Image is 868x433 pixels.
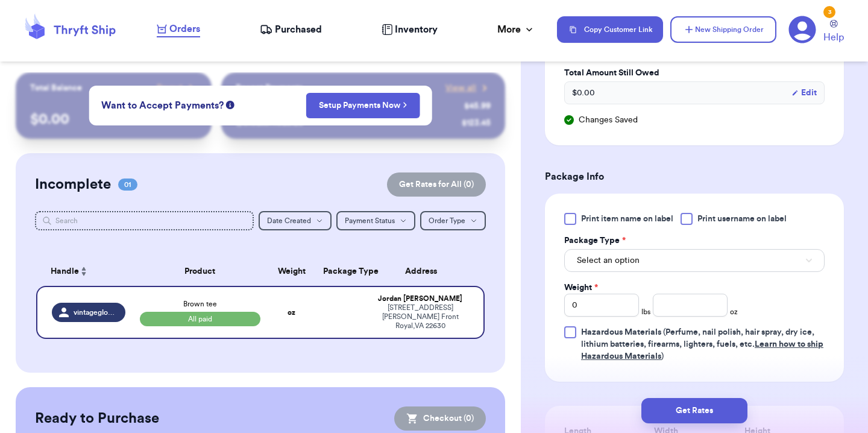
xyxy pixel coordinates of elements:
[697,213,787,225] span: Print username on label
[581,213,673,225] span: Print item name on label
[30,82,82,94] p: Total Balance
[51,265,79,278] span: Handle
[118,179,137,191] span: 01
[823,30,844,45] span: Help
[74,308,118,317] span: vintageglowcandles_
[259,211,332,230] button: Date Created
[564,67,825,79] label: Total Amount Still Owed
[288,309,295,316] strong: oz
[641,398,747,423] button: Get Rates
[497,22,535,37] div: More
[157,22,200,37] a: Orders
[429,217,465,224] span: Order Type
[564,282,598,294] label: Weight
[823,20,844,45] a: Help
[260,22,322,37] a: Purchased
[183,300,217,308] span: Brown tee
[35,211,254,230] input: Search
[581,328,823,361] span: (Perfume, nail polish, hair spray, dry ice, lithium batteries, firearms, lighters, fuels, etc. )
[345,217,395,224] span: Payment Status
[236,82,303,94] p: Recent Payments
[581,328,661,337] span: Hazardous Materials
[336,211,415,230] button: Payment Status
[35,175,111,194] h2: Incomplete
[371,294,469,303] div: Jordan [PERSON_NAME]
[557,16,663,43] button: Copy Customer Link
[306,93,420,118] button: Setup Payments Now
[140,312,260,326] span: All paid
[564,249,825,272] button: Select an option
[387,172,486,197] button: Get Rates for All (0)
[577,254,640,267] span: Select an option
[394,406,486,431] button: Checkout (0)
[641,307,650,317] span: lbs
[268,257,316,286] th: Weight
[35,409,159,428] h2: Ready to Purchase
[267,217,311,224] span: Date Created
[79,264,89,279] button: Sort ascending
[564,235,626,247] label: Package Type
[395,22,438,37] span: Inventory
[101,98,224,113] span: Want to Accept Payments?
[382,22,438,37] a: Inventory
[464,100,491,112] div: $ 45.99
[579,114,638,126] span: Changes Saved
[275,22,322,37] span: Purchased
[319,100,407,112] a: Setup Payments Now
[133,257,268,286] th: Product
[30,110,197,129] p: $ 0.00
[545,169,844,184] h3: Package Info
[572,87,595,99] span: $ 0.00
[445,82,476,94] span: View all
[157,82,183,94] span: Payout
[670,16,776,43] button: New Shipping Order
[364,257,485,286] th: Address
[420,211,486,230] button: Order Type
[823,6,835,18] div: 3
[371,303,469,330] div: [STREET_ADDRESS][PERSON_NAME] Front Royal , VA 22630
[791,87,817,99] button: Edit
[157,82,197,94] a: Payout
[788,16,816,43] a: 3
[445,82,491,94] a: View all
[169,22,200,36] span: Orders
[462,117,491,129] div: $ 123.45
[730,307,738,317] span: oz
[316,257,364,286] th: Package Type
